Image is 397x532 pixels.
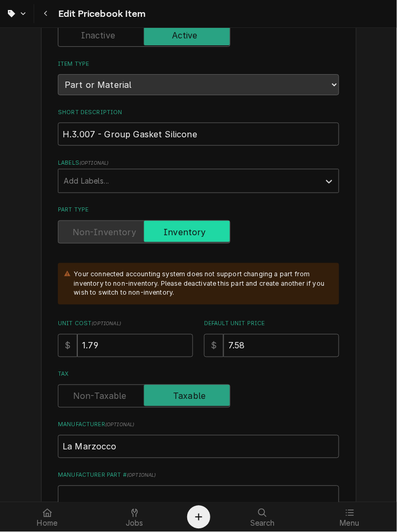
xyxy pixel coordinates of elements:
span: Search [250,519,275,528]
span: ( optional ) [91,321,121,327]
div: Default Unit Price [204,320,339,357]
label: Default Unit Price [204,320,339,328]
label: Short Description [58,108,339,117]
div: Part Type [58,206,339,243]
span: ( optional ) [105,422,135,428]
div: Manufacturer [58,421,339,458]
span: ( optional ) [79,160,109,166]
input: Name used to describe this Part or Material [58,123,339,146]
div: Manufacturer Part # [58,471,339,509]
label: Part Type [58,206,339,214]
a: Home [4,505,90,530]
span: ( optional ) [127,473,156,478]
div: Short Description [58,108,339,146]
label: Manufacturer Part # [58,471,339,480]
div: $ [204,334,223,357]
a: Search [220,505,306,530]
div: $ [58,334,77,357]
div: Active Status [58,9,339,47]
div: Your connected accounting system does not support changing a part from inventory to non-inventory... [74,269,329,298]
label: Tax [58,370,339,379]
a: Jobs [91,505,178,530]
a: Menu [307,505,393,530]
label: Item Type [58,60,339,68]
div: Inventory [58,220,339,244]
div: Tax [58,370,339,408]
label: Labels [58,159,339,167]
button: Navigate back [36,4,55,23]
div: Labels [58,159,339,193]
div: Item Type [58,60,339,95]
label: Unit Cost [58,320,193,328]
span: Menu [340,519,360,528]
span: Home [37,519,58,528]
span: Jobs [126,519,144,528]
button: Create Object [187,506,210,529]
div: Unit Cost [58,320,193,357]
label: Manufacturer [58,421,339,429]
span: Edit Pricebook Item [55,7,146,21]
a: Go to Parts & Materials [2,4,32,23]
